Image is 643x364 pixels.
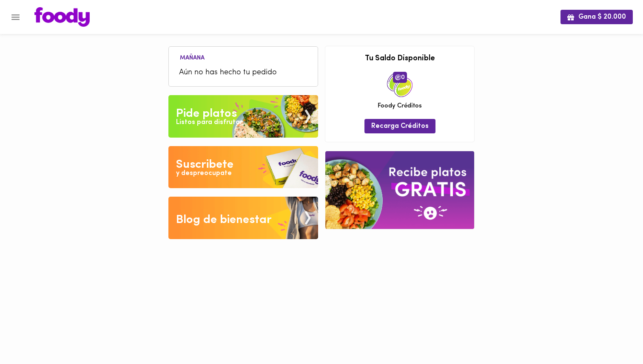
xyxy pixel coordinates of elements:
[176,105,237,122] div: Pide platos
[5,7,26,28] button: Menu
[168,146,318,189] img: Disfruta bajar de peso
[168,197,318,239] img: Blog de bienestar
[332,55,468,63] h3: Tu Saldo Disponible
[325,151,474,229] img: referral-banner.png
[387,72,413,97] img: credits-package.png
[179,67,307,79] span: Aún no has hecho tu pedido
[393,72,407,83] span: 0
[176,118,242,127] div: Listos para disfrutar
[168,95,318,138] img: Pide un Platos
[567,13,626,21] span: Gana $ 20.000
[594,315,634,356] iframe: Messagebird Livechat Widget
[34,7,90,27] img: logo.png
[176,156,233,173] div: Suscribete
[371,122,429,130] span: Recarga Créditos
[176,169,232,178] div: y despreocupate
[378,102,422,110] span: Foody Créditos
[173,53,211,61] li: Mañana
[560,10,633,24] button: Gana $ 20.000
[395,74,401,80] img: foody-creditos.png
[364,119,435,133] button: Recarga Créditos
[176,212,272,229] div: Blog de bienestar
